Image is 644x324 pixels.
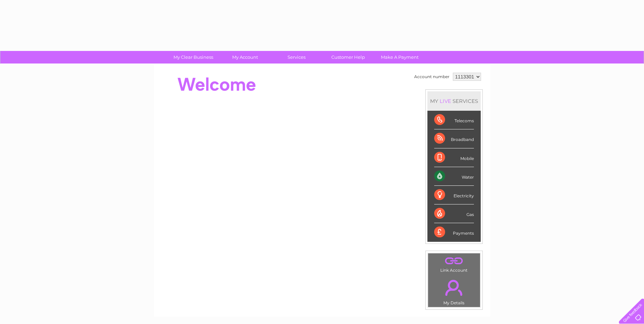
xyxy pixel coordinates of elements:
td: Account number [412,71,451,83]
div: Electricity [434,186,474,204]
div: Water [434,167,474,186]
a: Customer Help [320,51,376,64]
div: LIVE [438,98,453,104]
a: Make A Payment [372,51,428,64]
td: Link Account [428,253,480,274]
a: . [430,255,478,267]
div: Telecoms [434,111,474,129]
a: My Clear Business [165,51,221,64]
a: . [430,276,478,300]
div: MY SERVICES [427,91,481,111]
div: Mobile [434,148,474,167]
a: Services [269,51,325,64]
div: Broadband [434,129,474,148]
td: My Details [428,274,480,307]
a: My Account [217,51,273,64]
div: Gas [434,204,474,223]
div: Payments [434,223,474,241]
